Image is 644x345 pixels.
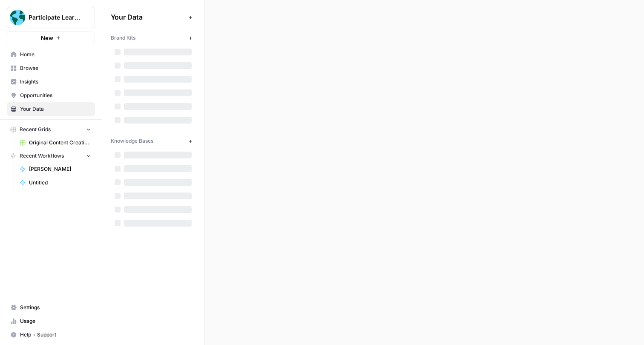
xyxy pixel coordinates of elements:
[7,89,95,102] a: Opportunities
[29,165,91,173] span: [PERSON_NAME]
[20,51,91,58] span: Home
[29,179,91,187] span: Untitled
[7,102,95,116] a: Your Data
[7,48,95,61] a: Home
[111,12,185,22] span: Your Data
[16,136,95,149] a: Original Content Creation Grid
[7,75,95,89] a: Insights
[16,176,95,190] a: Untitled
[7,32,95,44] button: New
[7,149,95,162] button: Recent Workflows
[7,314,95,328] a: Usage
[111,137,153,145] span: Knowledge Bases
[29,13,80,22] span: Participate Learning
[20,304,91,311] span: Settings
[7,328,95,342] button: Help + Support
[41,34,53,42] span: New
[16,162,95,176] a: [PERSON_NAME]
[20,64,91,72] span: Browse
[7,61,95,75] a: Browse
[20,317,91,325] span: Usage
[20,92,91,99] span: Opportunities
[20,105,91,113] span: Your Data
[7,7,95,28] button: Workspace: Participate Learning
[20,152,64,160] span: Recent Workflows
[20,78,91,86] span: Insights
[10,10,25,25] img: Participate Learning Logo
[29,139,91,147] span: Original Content Creation Grid
[111,34,135,42] span: Brand Kits
[20,331,91,339] span: Help + Support
[7,301,95,314] a: Settings
[7,123,95,136] button: Recent Grids
[20,126,51,133] span: Recent Grids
